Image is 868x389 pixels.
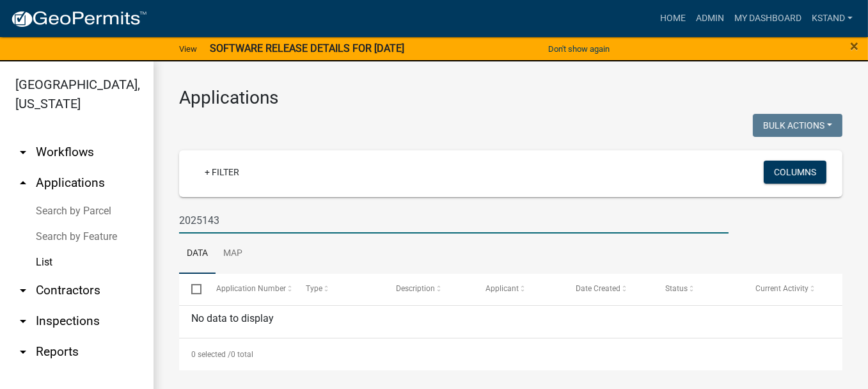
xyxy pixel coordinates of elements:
button: Close [850,38,858,54]
span: Application Number [216,284,286,293]
a: + Filter [194,161,249,184]
i: arrow_drop_down [15,145,31,160]
a: My Dashboard [729,6,807,31]
datatable-header-cell: Status [653,274,743,305]
button: Don't show again [543,38,615,60]
a: kstand [807,6,858,31]
datatable-header-cell: Application Number [203,274,294,305]
datatable-header-cell: Current Activity [743,274,833,305]
a: Data [179,234,216,274]
datatable-header-cell: Type [294,274,384,305]
a: Home [655,6,691,31]
i: arrow_drop_up [15,175,31,191]
i: arrow_drop_down [15,344,31,360]
datatable-header-cell: Applicant [473,274,564,305]
span: Current Activity [755,284,809,293]
h3: Applications [179,87,842,109]
span: Type [306,284,322,293]
div: No data to display [179,306,842,338]
span: Applicant [485,284,519,293]
span: × [850,37,858,55]
input: Search for applications [179,207,729,234]
button: Columns [764,161,826,184]
a: Map [216,234,250,274]
span: Description [396,284,435,293]
i: arrow_drop_down [15,314,31,329]
button: Bulk Actions [753,114,842,137]
div: 0 total [179,338,842,370]
datatable-header-cell: Date Created [563,274,653,305]
strong: SOFTWARE RELEASE DETAILS FOR [DATE] [210,42,404,54]
span: 0 selected / [191,350,231,359]
span: Date Created [576,284,620,293]
span: Status [665,284,688,293]
i: arrow_drop_down [15,283,31,298]
a: Admin [691,6,729,31]
a: View [174,38,202,60]
datatable-header-cell: Description [383,274,473,305]
datatable-header-cell: Select [179,274,203,305]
